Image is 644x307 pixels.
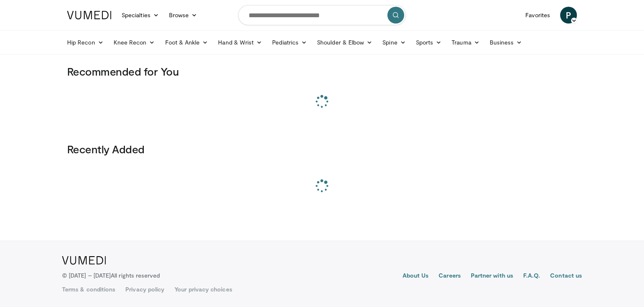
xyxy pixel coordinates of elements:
a: Pediatrics [267,34,312,51]
a: About Us [402,271,429,281]
a: Sports [411,34,447,51]
a: Favorites [520,7,555,24]
a: Knee Recon [109,34,160,51]
a: Hip Recon [62,34,109,51]
a: Spine [377,34,410,51]
a: F.A.Q. [523,271,540,281]
a: Business [485,34,527,51]
p: © [DATE] – [DATE] [62,271,160,280]
a: Browse [164,7,203,24]
a: Trauma [447,34,485,51]
a: Hand & Wrist [213,34,267,51]
img: VuMedi Logo [67,11,112,19]
a: Contact us [550,271,582,281]
a: Shoulder & Elbow [312,34,377,51]
h3: Recently Added [67,142,577,156]
a: Careers [439,271,461,281]
h3: Recommended for You [67,65,577,78]
a: Partner with us [471,271,513,281]
input: Search topics, interventions [238,5,406,25]
img: VuMedi Logo [62,256,106,265]
a: Terms & conditions [62,285,115,294]
span: All rights reserved [111,272,160,279]
a: Specialties [117,7,164,24]
a: Your privacy choices [174,285,232,294]
a: P [560,7,577,24]
a: Foot & Ankle [160,34,213,51]
a: Privacy policy [125,285,164,294]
